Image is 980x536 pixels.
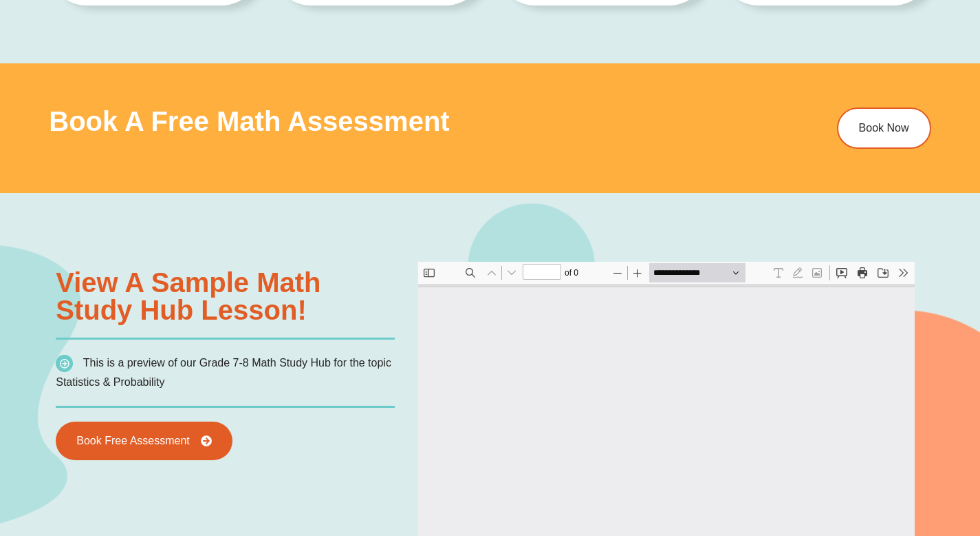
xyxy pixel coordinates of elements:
span: This is a preview of our Grade 7-8 Math Study Hub for the topic Statistics & Probability [56,357,391,388]
h3: View a sample Math Study Hub lesson! [56,269,395,324]
img: icon-list.png [56,355,73,372]
h3: Book a Free Math Assessment [49,107,743,135]
button: Add or edit images [389,1,409,21]
button: Draw [370,1,389,21]
span: Book Free Assessment [76,435,190,446]
button: Text [351,1,370,21]
a: Book Free Assessment [56,422,232,460]
iframe: Chat Widget [744,380,980,536]
span: Book Now [859,123,909,134]
a: Book Now [837,107,931,149]
span: of ⁨0⁩ [144,1,165,21]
